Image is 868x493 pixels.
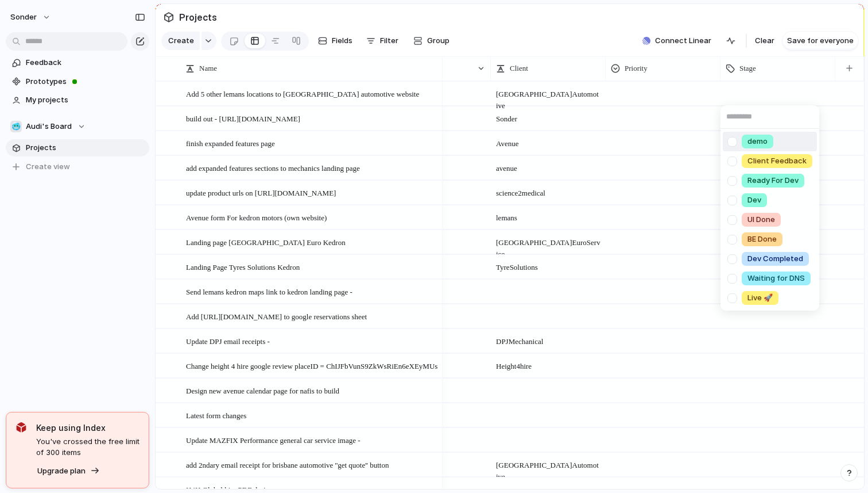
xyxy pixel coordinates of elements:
[747,136,768,147] span: demo
[747,234,777,245] span: BE Done
[747,194,761,206] span: Dev
[747,273,805,284] span: Waiting for DNS
[747,292,773,304] span: Live 🚀
[747,155,807,167] span: Client Feedback
[747,253,803,265] span: Dev Completed
[747,214,775,226] span: UI Done
[747,175,799,186] span: Ready For Dev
